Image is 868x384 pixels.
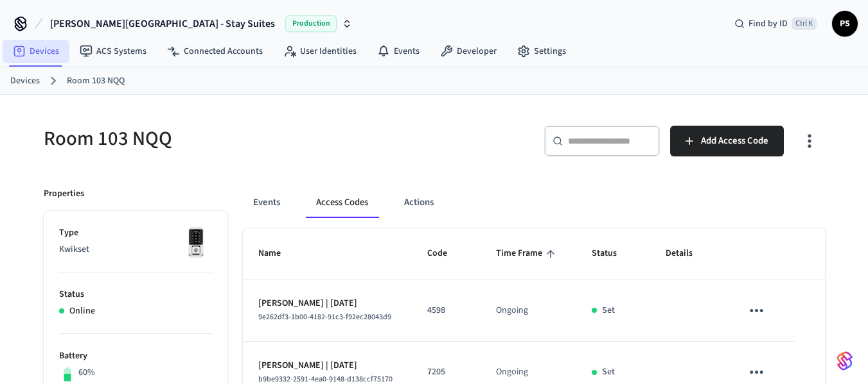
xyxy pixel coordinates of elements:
[258,244,297,263] span: Name
[666,244,709,263] span: Details
[306,187,378,218] button: Access Codes
[367,40,430,63] a: Events
[44,187,84,201] p: Properties
[481,280,576,342] td: Ongoing
[832,11,858,37] button: PS
[44,126,427,152] h5: Room 103 NQQ
[602,304,615,317] p: Set
[285,15,337,32] span: Production
[50,16,275,31] span: [PERSON_NAME][GEOGRAPHIC_DATA] - Stay Suites
[837,351,853,371] img: SeamLogoGradient.69752ec5.svg
[258,359,397,372] p: [PERSON_NAME] | [DATE]
[180,226,212,258] img: Kwikset Halo Touchscreen Wifi Enabled Smart Lock, Polished Chrome, Front
[59,288,212,301] p: Status
[430,40,507,63] a: Developer
[792,17,817,30] span: Ctrl K
[59,349,212,363] p: Battery
[602,365,615,379] p: Set
[496,244,559,263] span: Time Frame
[507,40,576,63] a: Settings
[427,304,465,317] p: 4598
[258,312,391,322] span: 9e262df3-1b00-4182-91c3-f92ec28043d9
[243,187,825,218] div: ant example
[670,126,784,156] button: Add Access Code
[427,365,465,379] p: 7205
[67,74,125,88] a: Room 103 NQQ
[78,366,95,380] p: 60%
[59,243,212,256] p: Kwikset
[69,305,95,318] p: Online
[701,133,768,149] span: Add Access Code
[427,244,464,263] span: Code
[157,40,273,63] a: Connected Accounts
[59,226,212,240] p: Type
[592,244,633,263] span: Status
[3,40,69,63] a: Devices
[10,74,40,88] a: Devices
[69,40,157,63] a: ACS Systems
[258,297,397,310] p: [PERSON_NAME] | [DATE]
[833,12,856,35] span: PS
[724,12,827,35] div: Find by IDCtrl K
[243,187,290,218] button: Events
[394,187,444,218] button: Actions
[273,40,367,63] a: User Identities
[748,17,788,30] span: Find by ID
